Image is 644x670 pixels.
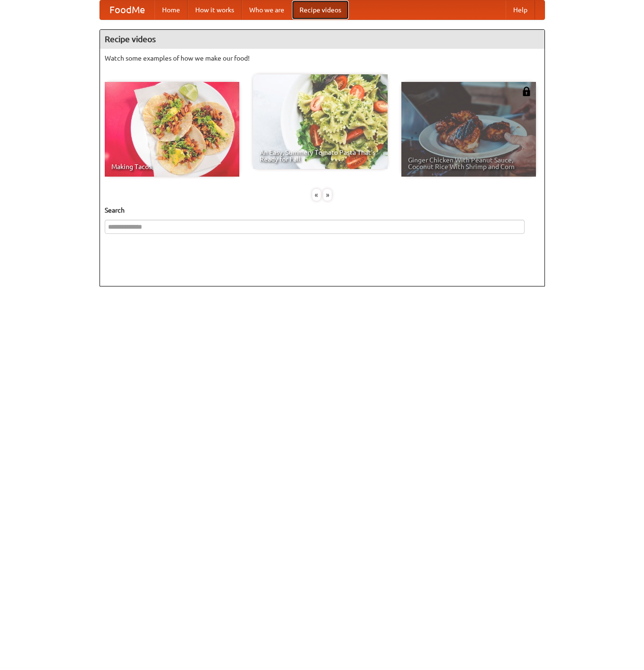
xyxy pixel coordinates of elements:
h5: Search [105,205,540,215]
p: Watch some examples of how we make our food! [105,54,540,63]
a: Who we are [242,0,292,19]
h4: Recipe videos [100,30,544,49]
a: Home [154,0,188,19]
div: » [323,189,332,201]
div: « [312,189,321,201]
span: Making Tacos [111,163,233,170]
a: Help [506,0,535,19]
a: An Easy, Summery Tomato Pasta That's Ready for Fall [253,74,388,169]
a: Making Tacos [105,82,239,177]
a: FoodMe [100,0,154,19]
img: 483408.png [522,87,531,96]
a: Recipe videos [292,0,349,19]
a: How it works [188,0,242,19]
span: An Easy, Summery Tomato Pasta That's Ready for Fall [260,149,381,162]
